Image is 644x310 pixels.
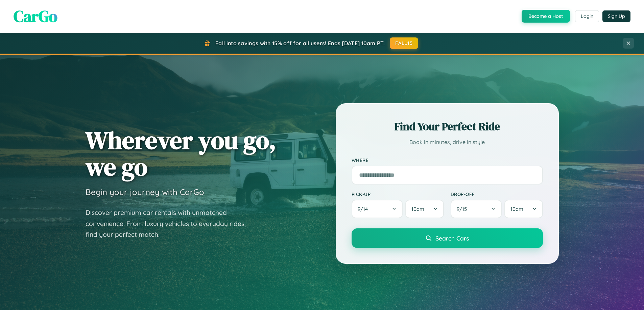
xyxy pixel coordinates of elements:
[602,10,630,22] button: Sign Up
[14,5,57,27] span: CarGo
[215,40,385,47] span: Fall into savings with 15% off for all users! Ends [DATE] 10am PT.
[358,206,371,212] span: 9 / 14
[86,187,204,197] h3: Begin your journey with CarGo
[352,228,543,248] button: Search Cars
[522,10,570,23] button: Become a Host
[352,191,444,197] label: Pick-up
[390,37,418,49] button: FALL15
[352,200,403,218] button: 9/14
[411,206,424,212] span: 10am
[504,200,543,218] button: 10am
[451,191,543,197] label: Drop-off
[435,234,469,242] span: Search Cars
[86,127,276,180] h1: Wherever you go, we go
[86,207,255,240] p: Discover premium car rentals with unmatched convenience. From luxury vehicles to everyday rides, ...
[405,200,444,218] button: 10am
[352,137,543,147] p: Book in minutes, drive in style
[575,10,599,22] button: Login
[510,206,523,212] span: 10am
[352,157,543,163] label: Where
[457,206,470,212] span: 9 / 15
[451,200,502,218] button: 9/15
[352,119,543,134] h2: Find Your Perfect Ride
